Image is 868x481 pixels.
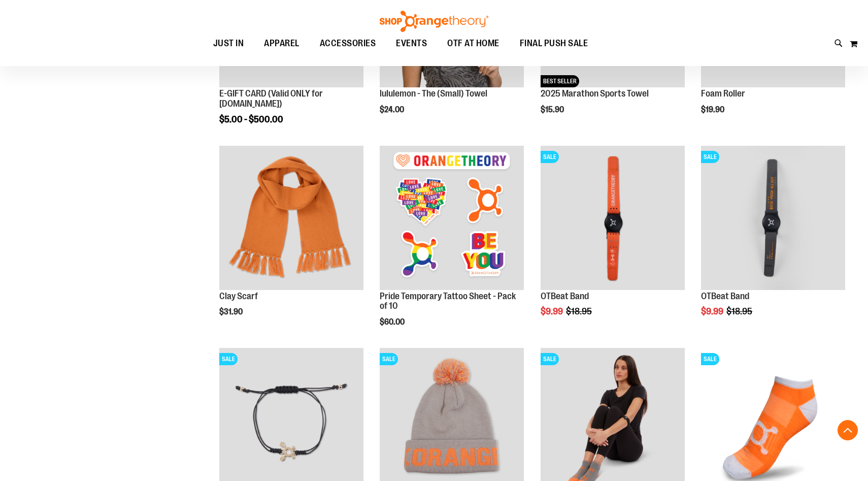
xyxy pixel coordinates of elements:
[541,353,559,365] span: SALE
[701,146,845,290] img: OTBeat Band
[219,291,258,301] a: Clay Scarf
[380,105,406,114] span: $24.00
[701,306,725,316] span: $9.99
[726,306,754,316] span: $18.95
[520,32,588,55] span: FINAL PUSH SALE
[566,306,593,316] span: $18.95
[380,88,487,99] a: lululemon - The (Small) Towel
[701,151,719,163] span: SALE
[536,141,690,343] div: product
[254,32,310,55] a: APPAREL
[380,353,398,365] span: SALE
[380,291,516,311] a: Pride Temporary Tattoo Sheet - Pack of 10
[541,88,649,99] a: 2025 Marathon Sports Towel
[541,146,685,290] img: OTBeat Band
[696,141,850,343] div: product
[396,32,427,55] span: EVENTS
[203,32,254,55] a: JUST IN
[380,146,524,292] a: Pride Temporary Tattoo Sheet - Pack of 10
[219,353,238,365] span: SALE
[541,105,565,114] span: $15.90
[310,32,386,55] a: ACCESSORIES
[214,141,369,343] div: product
[541,306,564,316] span: $9.99
[541,146,685,292] a: OTBeat BandSALE
[219,307,244,316] span: $31.90
[378,11,490,32] img: Shop Orangetheory
[437,32,510,55] a: OTF AT HOME
[701,88,745,99] a: Foam Roller
[219,146,363,290] img: Clay Scarf
[219,114,283,124] span: $5.00 - $500.00
[264,32,299,55] span: APPAREL
[701,353,719,365] span: SALE
[219,146,363,292] a: Clay Scarf
[701,146,845,292] a: OTBeat BandSALE
[219,88,323,109] a: E-GIFT CARD (Valid ONLY for [DOMAIN_NAME])
[386,32,437,55] a: EVENTS
[447,32,499,55] span: OTF AT HOME
[541,291,589,301] a: OTBeat Band
[541,151,559,163] span: SALE
[701,291,749,301] a: OTBeat Band
[380,146,524,290] img: Pride Temporary Tattoo Sheet - Pack of 10
[375,141,529,352] div: product
[320,32,376,55] span: ACCESSORIES
[701,105,726,114] span: $19.90
[213,32,244,55] span: JUST IN
[380,317,406,327] span: $60.00
[541,75,579,87] span: BEST SELLER
[510,32,598,55] a: FINAL PUSH SALE
[838,420,858,440] button: Back To Top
